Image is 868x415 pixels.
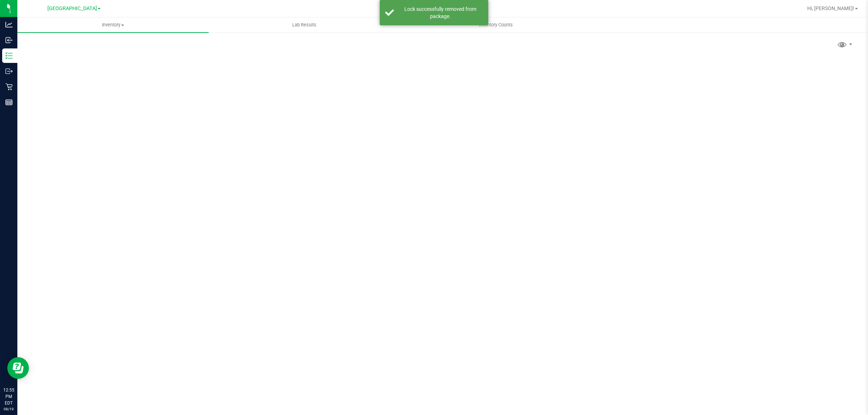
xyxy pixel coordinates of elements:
[5,21,13,28] inline-svg: Analytics
[282,22,326,28] span: Lab Results
[3,387,14,406] p: 12:55 PM EDT
[5,37,13,44] inline-svg: Inbound
[47,5,97,12] span: [GEOGRAPHIC_DATA]
[400,17,591,33] a: Inventory Counts
[17,17,209,33] a: Inventory
[398,5,483,20] div: Lock successfully removed from package.
[807,5,854,11] span: Hi, [PERSON_NAME]!
[3,406,14,412] p: 08/19
[209,17,400,33] a: Lab Results
[17,22,209,28] span: Inventory
[5,68,13,75] inline-svg: Outbound
[5,83,13,90] inline-svg: Retail
[5,99,13,106] inline-svg: Reports
[7,357,29,379] iframe: Resource center
[469,22,523,28] span: Inventory Counts
[5,52,13,59] inline-svg: Inventory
